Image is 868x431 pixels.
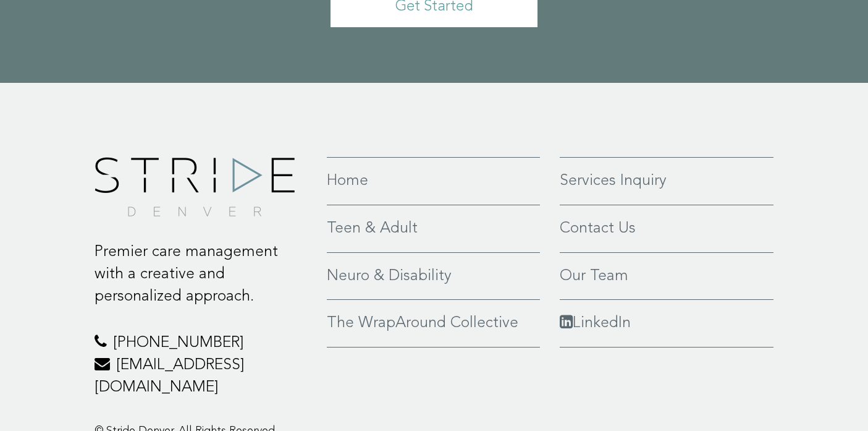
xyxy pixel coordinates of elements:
[95,157,295,216] img: footer-logo.png
[327,218,540,240] a: Teen & Adult
[327,265,540,288] a: Neuro & Disability
[95,332,309,398] p: [PHONE_NUMBER] [EMAIL_ADDRESS][DOMAIN_NAME]
[327,170,540,192] a: Home
[327,312,540,335] a: The WrapAround Collective
[560,170,774,192] a: Services Inquiry
[560,218,774,240] a: Contact Us
[95,241,309,307] p: Premier care management with a creative and personalized approach.
[560,312,774,335] a: LinkedIn
[560,265,774,288] a: Our Team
